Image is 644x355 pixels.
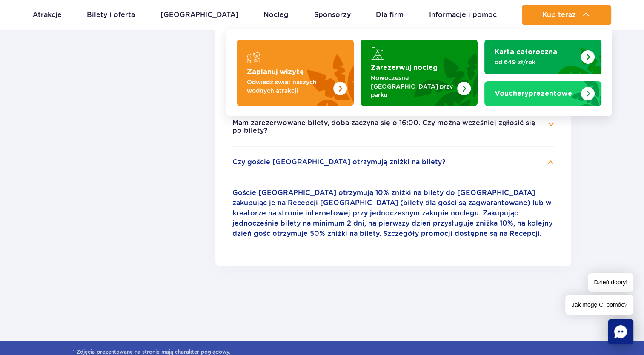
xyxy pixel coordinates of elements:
a: Karta całoroczna [484,40,601,74]
span: Kup teraz [542,11,576,19]
a: Vouchery prezentowe [484,81,601,106]
strong: Karta całoroczna [495,49,557,55]
div: Chat [608,319,633,344]
button: Mam zarezerwowane bilety, doba zaczyna się o 16:00. Czy można wcześniej zgłosić się po bilety? [232,119,541,135]
p: Goście [GEOGRAPHIC_DATA] otrzymują 10% zniżki na bilety do [GEOGRAPHIC_DATA] zakupując je na Rece... [232,188,554,239]
strong: prezentowe [495,90,572,97]
a: Nocleg [263,5,289,25]
span: Jak mogę Ci pomóc? [565,295,633,315]
a: Sponsorzy [314,5,351,25]
strong: Zarezerwuj nocleg [371,64,438,71]
span: Dzień dobry! [588,273,633,292]
a: Informacje i pomoc [429,5,497,25]
a: Atrakcje [33,5,62,25]
strong: Zaplanuj wizytę [247,69,304,75]
span: Vouchery [495,90,529,97]
a: [GEOGRAPHIC_DATA] [160,5,238,25]
a: Zaplanuj wizytę [237,40,354,106]
a: Bilety i oferta [87,5,135,25]
p: Nowoczesne [GEOGRAPHIC_DATA] przy parku [371,74,454,99]
p: Odwiedź świat naszych wodnych atrakcji [247,78,330,95]
a: Zarezerwuj nocleg [361,40,478,106]
button: Czy goście [GEOGRAPHIC_DATA] otrzymują zniżki na bilety? [232,158,446,166]
button: Kup teraz [522,5,611,25]
p: od 649 zł/rok [495,58,578,66]
a: Dla firm [376,5,404,25]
